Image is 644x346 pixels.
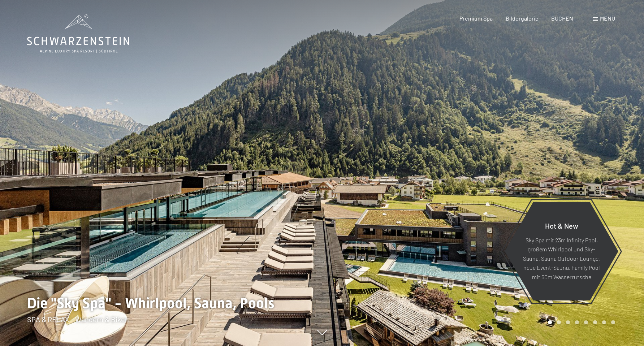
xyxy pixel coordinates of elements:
div: Carousel Page 7 [602,320,606,324]
div: Carousel Page 8 [611,320,615,324]
div: Carousel Pagination [545,320,615,324]
div: Carousel Page 2 [557,320,561,324]
a: Premium Spa [459,15,493,22]
a: Hot & New Sky Spa mit 23m Infinity Pool, großem Whirlpool und Sky-Sauna, Sauna Outdoor Lounge, ne... [504,202,619,301]
div: Carousel Page 4 [575,320,579,324]
div: Carousel Page 5 [584,320,588,324]
div: Carousel Page 6 [593,320,597,324]
span: Einwilligung Marketing* [253,190,312,198]
span: Hot & New [545,221,578,230]
span: Menü [600,15,615,22]
a: BUCHEN [551,15,573,22]
p: Sky Spa mit 23m Infinity Pool, großem Whirlpool und Sky-Sauna, Sauna Outdoor Lounge, neue Event-S... [522,235,601,281]
div: Carousel Page 1 (Current Slide) [548,320,552,324]
a: Bildergalerie [506,15,539,22]
div: Carousel Page 3 [566,320,570,324]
